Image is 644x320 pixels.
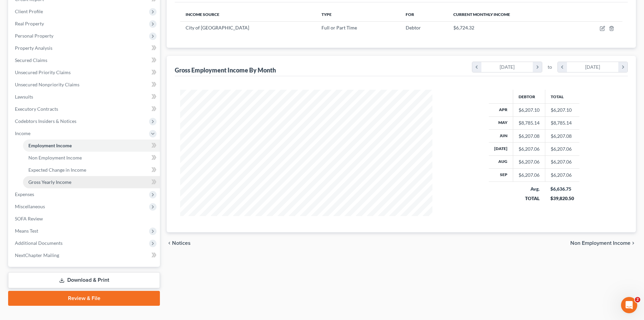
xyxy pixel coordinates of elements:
[545,129,579,142] td: $6,207.08
[489,143,513,155] th: [DATE]
[489,169,513,182] th: Sep
[519,107,540,113] div: $6,207.10
[186,25,249,30] span: City of [GEOGRAPHIC_DATA]
[621,297,637,313] iframe: Intercom live chat
[28,155,82,161] span: Non Employment Income
[8,272,160,288] a: Download & Print
[545,104,579,116] td: $6,207.10
[519,158,540,165] div: $6,207.06
[321,12,332,17] span: Type
[15,94,33,100] span: Lawsuits
[186,12,219,17] span: Income Source
[15,130,30,136] span: Income
[519,133,540,140] div: $6,207.08
[8,291,160,306] a: Review & File
[15,252,59,258] span: NextChapter Mailing
[15,69,71,75] span: Unsecured Priority Claims
[567,62,619,72] div: [DATE]
[28,179,71,185] span: Gross Yearly Income
[9,213,160,225] a: SOFA Review
[406,12,414,17] span: For
[489,104,513,116] th: Apr
[28,167,86,173] span: Expected Change in Income
[453,25,474,30] span: $6,724.32
[533,62,542,72] i: chevron_right
[518,195,540,202] div: TOTAL
[167,240,191,246] button: chevron_left Notices
[15,228,38,234] span: Means Test
[513,90,545,103] th: Debtor
[23,164,160,176] a: Expected Change in Income
[15,118,76,124] span: Codebtors Insiders & Notices
[570,240,630,246] span: Non Employment Income
[519,172,540,178] div: $6,207.06
[23,140,160,152] a: Employment Income
[548,64,552,70] span: to
[545,155,579,168] td: $6,207.06
[15,82,79,87] span: Unsecured Nonpriority Claims
[545,90,579,103] th: Total
[321,25,357,30] span: Full or Part Time
[489,129,513,142] th: Jun
[519,120,540,126] div: $8,785.14
[570,240,636,246] button: Non Employment Income chevron_right
[175,66,276,74] div: Gross Employment Income By Month
[9,103,160,115] a: Executory Contracts
[550,195,574,202] div: $39,820.50
[453,12,510,17] span: Current Monthly Income
[519,146,540,152] div: $6,207.06
[481,62,533,72] div: [DATE]
[15,191,34,197] span: Expenses
[23,176,160,188] a: Gross Yearly Income
[9,66,160,79] a: Unsecured Priority Claims
[545,116,579,129] td: $8,785.14
[635,297,640,302] span: 2
[9,91,160,103] a: Lawsuits
[15,57,47,63] span: Secured Claims
[15,21,44,26] span: Real Property
[172,240,191,246] span: Notices
[489,116,513,129] th: May
[489,155,513,168] th: Aug
[618,62,627,72] i: chevron_right
[558,62,567,72] i: chevron_left
[15,33,53,39] span: Personal Property
[9,249,160,261] a: NextChapter Mailing
[15,204,45,209] span: Miscellaneous
[15,106,58,112] span: Executory Contracts
[550,186,574,192] div: $6,636.75
[9,54,160,66] a: Secured Claims
[518,186,540,192] div: Avg.
[15,216,43,221] span: SOFA Review
[15,8,43,14] span: Client Profile
[15,240,63,246] span: Additional Documents
[545,169,579,182] td: $6,207.06
[15,45,52,51] span: Property Analysis
[472,62,481,72] i: chevron_left
[28,143,72,148] span: Employment Income
[630,240,636,246] i: chevron_right
[406,25,421,30] span: Debtor
[9,42,160,54] a: Property Analysis
[545,143,579,155] td: $6,207.06
[23,152,160,164] a: Non Employment Income
[167,240,172,246] i: chevron_left
[9,79,160,91] a: Unsecured Nonpriority Claims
